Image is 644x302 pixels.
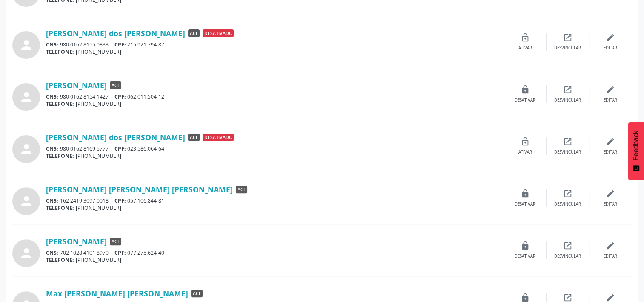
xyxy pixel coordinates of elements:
span: Feedback [632,131,640,160]
div: [PHONE_NUMBER] [46,48,504,55]
i: edit [606,137,615,146]
div: [PHONE_NUMBER] [46,152,504,160]
span: TELEFONE: [46,100,74,107]
span: CNS: [46,145,58,152]
div: Ativar [518,45,532,51]
i: person [19,194,34,209]
a: [PERSON_NAME] [46,237,107,246]
span: CNS: [46,249,58,256]
div: Desativar [515,97,535,103]
div: 980 0162 8154 1427 062.011.504-12 [46,93,504,100]
i: edit [606,189,615,198]
div: Desvincular [554,45,581,51]
span: Desativado [203,134,234,141]
i: lock [521,241,530,250]
span: ACE [188,134,200,141]
span: TELEFONE: [46,48,74,55]
i: open_in_new [563,189,572,198]
span: TELEFONE: [46,204,74,212]
span: CPF: [114,93,126,100]
span: ACE [191,290,203,297]
div: 702 1028 4101 8970 077.275.624-40 [46,249,504,256]
div: Desativar [515,253,535,259]
span: ACE [188,29,200,37]
span: TELEFONE: [46,152,74,160]
button: Feedback - Mostrar pesquisa [628,122,644,180]
a: [PERSON_NAME] [PERSON_NAME] [PERSON_NAME] [46,185,233,194]
div: Editar [604,149,617,155]
span: TELEFONE: [46,256,74,264]
i: person [19,246,34,261]
span: CPF: [114,41,126,48]
div: [PHONE_NUMBER] [46,204,504,212]
i: lock_open [521,137,530,146]
div: Editar [604,201,617,207]
i: open_in_new [563,33,572,42]
i: person [19,38,34,53]
div: 980 0162 8155 0833 215.921.794-87 [46,41,504,48]
span: CNS: [46,41,58,48]
div: Editar [604,97,617,103]
a: [PERSON_NAME] dos [PERSON_NAME] [46,133,185,142]
i: open_in_new [563,241,572,250]
i: lock [521,189,530,198]
i: open_in_new [563,137,572,146]
span: CNS: [46,197,58,204]
div: Editar [604,253,617,259]
div: Desvincular [554,97,581,103]
i: lock [521,85,530,94]
a: Max [PERSON_NAME] [PERSON_NAME] [46,289,188,298]
span: ACE [110,238,121,245]
div: [PHONE_NUMBER] [46,100,504,107]
span: ACE [236,186,247,193]
i: person [19,142,34,157]
div: Desvincular [554,201,581,207]
div: 980 0162 8169 5777 023.586.064-64 [46,145,504,152]
div: Editar [604,45,617,51]
div: Desativar [515,201,535,207]
i: open_in_new [563,85,572,94]
a: [PERSON_NAME] dos [PERSON_NAME] [46,29,185,38]
span: Desativado [203,29,234,37]
span: CNS: [46,93,58,100]
span: CPF: [114,145,126,152]
div: [PHONE_NUMBER] [46,256,504,264]
div: 162 2419 3097 0018 057.106.844-81 [46,197,504,204]
span: ACE [110,81,121,89]
div: Ativar [518,149,532,155]
i: person [19,90,34,105]
div: Desvincular [554,253,581,259]
span: CPF: [114,197,126,204]
i: lock_open [521,33,530,42]
i: edit [606,85,615,94]
a: [PERSON_NAME] [46,81,107,90]
div: Desvincular [554,149,581,155]
i: edit [606,33,615,42]
span: CPF: [114,249,126,256]
i: edit [606,241,615,250]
